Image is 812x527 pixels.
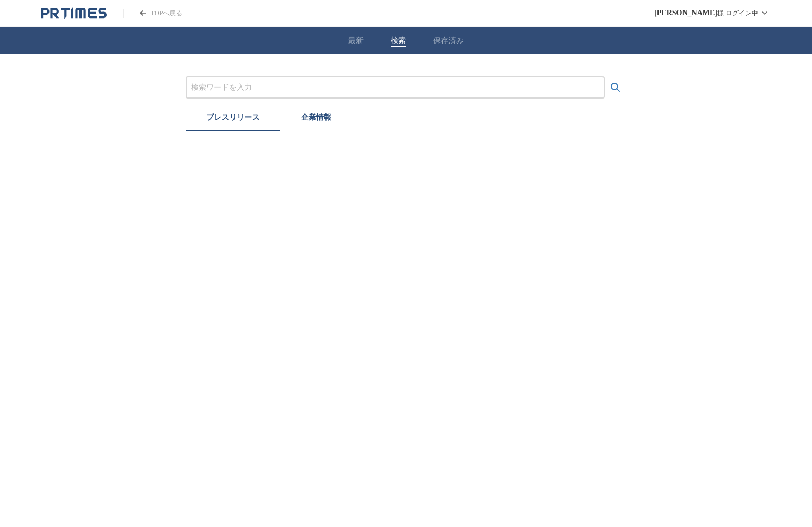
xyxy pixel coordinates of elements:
[605,77,626,99] button: 検索する
[280,107,352,131] button: 企業情報
[41,7,107,20] a: PR TIMESのトップページはこちら
[123,9,182,18] a: PR TIMESのトップページはこちら
[433,36,464,46] button: 保存済み
[191,82,599,94] input: プレスリリースおよび企業を検索する
[348,36,364,46] button: 最新
[654,9,717,17] span: [PERSON_NAME]
[186,107,280,131] button: プレスリリース
[391,36,406,46] button: 検索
